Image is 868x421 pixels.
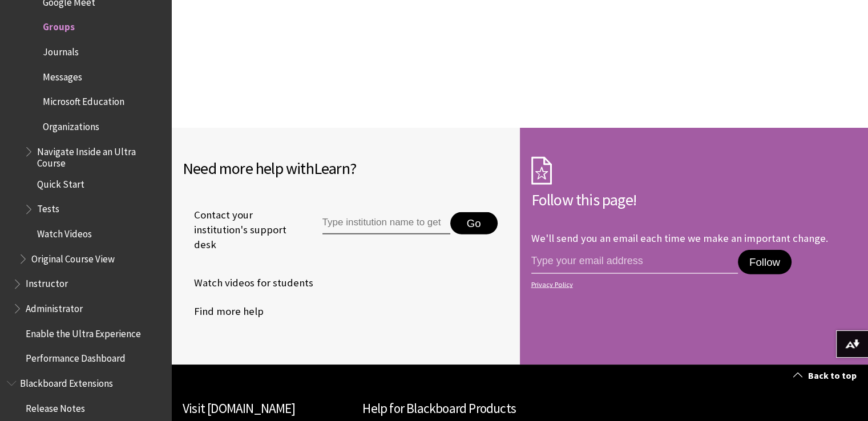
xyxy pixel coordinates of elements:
[26,324,141,339] span: Enable the Ultra Experience
[183,156,508,180] h2: Need more help with ?
[183,208,296,253] span: Contact your institution's support desk
[183,400,295,416] a: Visit [DOMAIN_NAME]
[43,67,82,83] span: Messages
[37,224,92,240] span: Watch Videos
[43,92,124,108] span: Microsoft Education
[183,274,313,292] a: Watch videos for students
[26,274,68,290] span: Instructor
[738,250,792,275] button: Follow
[531,156,552,185] img: Subscription Icon
[31,249,115,265] span: Original Course View
[531,188,857,212] h2: Follow this page!
[37,175,84,190] span: Quick Start
[785,365,868,386] a: Back to top
[43,18,75,33] span: Groups
[43,42,79,58] span: Journals
[26,299,83,314] span: Administrator
[314,158,350,179] span: Learn
[26,399,85,414] span: Release Notes
[43,117,99,132] span: Organizations
[450,212,498,235] button: Go
[322,212,450,235] input: Type institution name to get support
[183,303,264,320] a: Find more help
[37,142,163,169] span: Navigate Inside an Ultra Course
[531,250,738,274] input: email address
[26,349,126,365] span: Performance Dashboard
[531,281,854,289] a: Privacy Policy
[20,374,113,389] span: Blackboard Extensions
[362,399,677,419] h2: Help for Blackboard Products
[37,200,59,215] span: Tests
[531,232,828,245] p: We'll send you an email each time we make an important change.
